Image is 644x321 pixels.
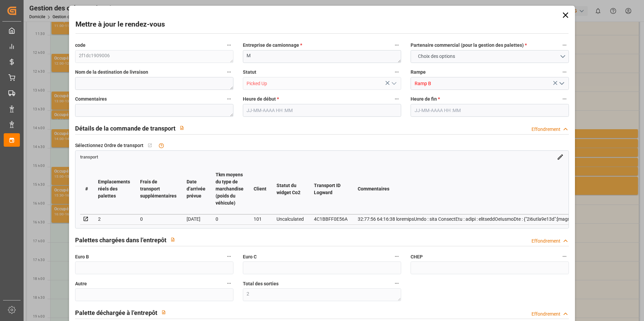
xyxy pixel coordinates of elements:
[392,95,401,103] button: Heure de début *
[532,238,560,245] div: Effondrement
[532,311,560,318] div: Effondrement
[532,126,560,133] div: Effondrement
[80,154,98,159] a: transport
[560,95,569,103] button: Heure de fin *
[75,142,143,149] span: Sélectionnez Ordre de transport
[560,252,569,261] button: CHEP
[225,41,233,49] button: code
[75,124,175,133] h2: Détails de la commande de transport
[75,69,148,75] font: Nom de la destination de livraison
[98,215,130,223] div: 2
[166,233,179,246] button: View description
[75,308,157,317] h2: Palette déchargée à l’entrepôt
[392,68,401,76] button: Statut
[249,164,271,214] th: Client
[277,215,304,223] div: Uncalculated
[271,164,309,214] th: Statut du widget Co2
[243,281,279,286] font: Total des sorties
[243,42,299,48] font: Entreprise de camionnage
[211,164,249,214] th: Tkm moyens du type de marchandise (poids du véhicule)
[225,279,233,288] button: Autre
[392,41,401,49] button: Entreprise de camionnage *
[392,252,401,261] button: Euro C
[560,41,569,49] button: Partenaire commercial (pour la gestion des palettes) *
[135,164,182,214] th: Frais de transport supplémentaires
[157,306,170,319] button: View description
[187,215,205,223] div: [DATE]
[411,50,569,63] button: Ouvrir le menu
[225,252,233,261] button: Euro B
[309,164,353,214] th: Transport ID Logward
[75,254,89,259] font: Euro B
[556,78,567,89] button: Ouvrir le menu
[175,121,188,134] button: View description
[75,281,87,286] font: Autre
[411,69,426,75] font: Rampe
[80,154,98,159] span: transport
[243,69,256,75] font: Statut
[75,96,107,102] font: Commentaires
[415,53,458,60] span: Choix des options
[182,164,211,214] th: Date d’arrivée prévue
[140,215,176,223] div: 0
[80,164,93,214] th: #
[392,279,401,288] button: Total des sorties
[243,77,401,90] input: Type à rechercher/sélectionner
[225,68,233,76] button: Nom de la destination de livraison
[243,96,276,102] font: Heure de début
[411,42,524,48] font: Partenaire commercial (pour la gestion des palettes)
[75,50,233,63] textarea: 2f1dc1909006
[389,78,399,89] button: Ouvrir le menu
[243,104,401,117] input: JJ-MM-AAAA HH :MM
[411,77,569,90] input: Type à rechercher/sélectionner
[411,254,423,259] font: CHEP
[75,19,165,30] h2: Mettre à jour le rendez-vous
[93,164,135,214] th: Emplacements réels des palettes
[254,215,266,223] div: 101
[243,288,401,301] textarea: 2
[75,42,86,48] font: code
[314,215,348,223] div: 4C1BBFF0E56A
[225,95,233,103] button: Commentaires
[243,254,257,259] font: Euro C
[216,215,244,223] div: 0
[560,68,569,76] button: Rampe
[243,50,401,63] textarea: M
[75,236,166,245] h2: Palettes chargées dans l’entrepôt
[411,96,437,102] font: Heure de fin
[411,104,569,117] input: JJ-MM-AAAA HH :MM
